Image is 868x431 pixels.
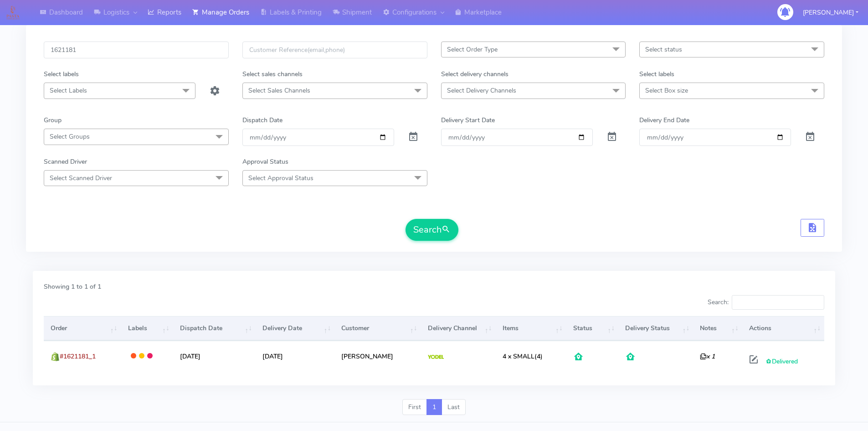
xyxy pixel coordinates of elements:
th: Dispatch Date: activate to sort column ascending [173,316,256,341]
button: [PERSON_NAME] [796,3,865,22]
span: Select Sales Channels [248,86,310,95]
label: Dispatch Date [242,115,282,125]
label: Showing 1 to 1 of 1 [44,282,101,291]
label: Select delivery channels [441,69,508,79]
span: Select Order Type [447,45,498,54]
i: x 1 [700,352,715,361]
label: Select sales channels [242,69,303,79]
label: Search: [708,295,824,310]
label: Delivery Start Date [441,115,495,125]
img: shopify.png [51,352,60,361]
span: (4) [503,352,543,361]
span: #1621181_1 [60,352,96,361]
th: Delivery Channel: activate to sort column ascending [421,316,496,341]
th: Delivery Date: activate to sort column ascending [256,316,334,341]
span: Select Delivery Channels [447,86,516,95]
span: Select Labels [50,86,87,95]
a: 1 [426,399,442,415]
input: Order Id [44,42,229,58]
button: Search [406,219,458,241]
span: Select Groups [50,132,90,141]
th: Status: activate to sort column ascending [566,316,618,341]
input: Customer Reference(email,phone) [242,42,427,58]
td: [DATE] [173,341,256,371]
th: Items: activate to sort column ascending [496,316,566,341]
th: Labels: activate to sort column ascending [121,316,173,341]
td: [DATE] [256,341,334,371]
span: Delivered [765,357,798,366]
th: Customer: activate to sort column ascending [334,316,421,341]
span: 4 x SMALL [503,352,534,361]
span: Select status [645,45,682,54]
label: Select labels [44,69,79,79]
input: Search: [732,295,824,310]
span: Select Box size [645,86,688,95]
label: Select labels [639,69,674,79]
label: Approval Status [242,157,288,166]
th: Delivery Status: activate to sort column ascending [618,316,693,341]
span: Select Approval Status [248,174,313,182]
th: Notes: activate to sort column ascending [693,316,742,341]
th: Order: activate to sort column ascending [44,316,121,341]
label: Scanned Driver [44,157,87,166]
span: Select Scanned Driver [50,174,112,182]
label: Delivery End Date [639,115,689,125]
td: [PERSON_NAME] [334,341,421,371]
th: Actions: activate to sort column ascending [742,316,824,341]
label: Group [44,115,62,125]
img: Yodel [428,355,444,359]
